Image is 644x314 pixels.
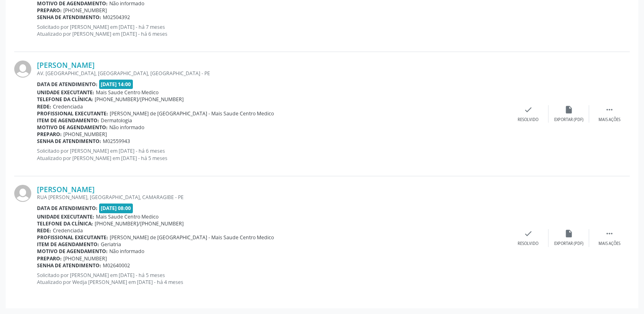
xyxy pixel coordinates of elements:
i: check [524,105,533,114]
i:  [605,105,614,114]
div: Exportar (PDF) [554,117,583,123]
div: Mais ações [598,117,620,123]
span: [DATE] 08:00 [99,204,133,213]
div: Resolvido [518,241,538,247]
span: [PHONE_NUMBER] [63,7,107,14]
i: insert_drive_file [564,105,573,114]
img: img [14,185,31,202]
span: Dermatologia [101,117,132,124]
b: Rede: [37,103,51,110]
p: Solicitado por [PERSON_NAME] em [DATE] - há 6 meses Atualizado por [PERSON_NAME] em [DATE] - há 5... [37,147,508,161]
img: img [14,61,31,78]
b: Profissional executante: [37,234,108,241]
b: Motivo de agendamento: [37,124,108,131]
b: Profissional executante: [37,110,108,117]
b: Preparo: [37,255,62,262]
span: M02504392 [103,14,130,21]
span: Não informado [109,248,144,255]
b: Senha de atendimento: [37,138,101,145]
span: Credenciada [53,103,83,110]
span: [PERSON_NAME] de [GEOGRAPHIC_DATA] - Mais Saude Centro Medico [110,234,274,241]
b: Preparo: [37,7,62,14]
i: check [524,229,533,238]
span: Mais Saude Centro Medico [96,213,158,220]
b: Data de atendimento: [37,205,98,212]
a: [PERSON_NAME] [37,185,95,194]
span: Credenciada [53,227,83,234]
p: Solicitado por [PERSON_NAME] em [DATE] - há 5 meses Atualizado por Wedja [PERSON_NAME] em [DATE] ... [37,272,508,286]
div: AV. [GEOGRAPHIC_DATA], [GEOGRAPHIC_DATA], [GEOGRAPHIC_DATA] - PE [37,70,508,77]
span: [PHONE_NUMBER] [63,131,107,138]
div: RUA [PERSON_NAME], [GEOGRAPHIC_DATA], CAMARAGIBE - PE [37,194,508,201]
b: Unidade executante: [37,213,94,220]
span: [PHONE_NUMBER] [63,255,107,262]
b: Unidade executante: [37,89,94,96]
span: M02559943 [103,138,130,145]
span: Não informado [109,124,144,131]
p: Solicitado por [PERSON_NAME] em [DATE] - há 7 meses Atualizado por [PERSON_NAME] em [DATE] - há 6... [37,24,508,37]
b: Telefone da clínica: [37,220,93,227]
span: [PHONE_NUMBER]/[PHONE_NUMBER] [95,220,184,227]
a: [PERSON_NAME] [37,61,95,69]
b: Data de atendimento: [37,81,98,88]
b: Senha de atendimento: [37,262,101,269]
b: Item de agendamento: [37,117,99,124]
span: Mais Saude Centro Medico [96,89,158,96]
div: Exportar (PDF) [554,241,583,247]
i:  [605,229,614,238]
span: Geriatria [101,241,121,248]
b: Preparo: [37,131,62,138]
i: insert_drive_file [564,229,573,238]
span: M02640002 [103,262,130,269]
b: Senha de atendimento: [37,14,101,21]
span: [DATE] 14:00 [99,80,133,89]
b: Telefone da clínica: [37,96,93,103]
b: Rede: [37,227,51,234]
div: Resolvido [518,117,538,123]
b: Motivo de agendamento: [37,248,108,255]
span: [PHONE_NUMBER]/[PHONE_NUMBER] [95,96,184,103]
span: [PERSON_NAME] de [GEOGRAPHIC_DATA] - Mais Saude Centro Medico [110,110,274,117]
b: Item de agendamento: [37,241,99,248]
div: Mais ações [598,241,620,247]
